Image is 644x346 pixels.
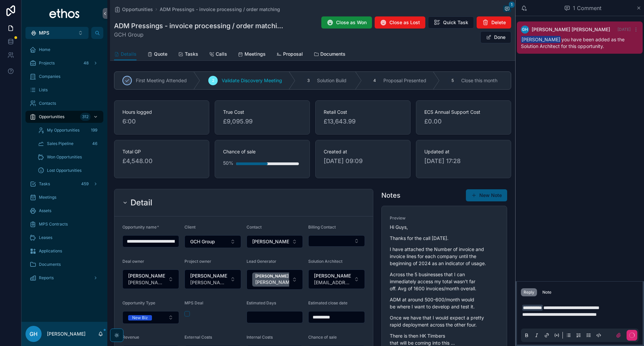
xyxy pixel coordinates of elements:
[39,47,50,52] span: Home
[39,114,64,119] span: Opportunities
[114,6,153,13] a: Opportunities
[308,225,336,230] span: Billing Contact
[308,335,337,340] span: Chance of sale
[389,19,420,26] span: Close as Lost
[245,51,266,57] span: Meetings
[308,300,347,305] span: Estimated close date
[542,290,551,295] div: Note
[223,109,302,115] span: True Cost
[390,314,499,328] p: Once we have that I would expect a pretty rapid deployment across the other four.
[21,39,107,293] div: scrollable content
[255,274,363,279] span: [PERSON_NAME]
[184,335,212,340] span: External Costs
[252,273,372,287] button: Unselect 75
[122,259,144,264] span: Deal owner
[247,335,273,340] span: Internal Costs
[122,225,157,230] span: Opportunity name
[34,138,103,150] a: Sales Pipeline46
[317,77,346,84] span: Solution Build
[39,30,49,36] span: MPS
[136,77,187,84] span: First Meeting Attended
[39,195,56,200] span: Meetings
[238,48,266,61] a: Meetings
[324,117,402,126] span: £13,643.99
[521,288,537,296] button: Reply
[314,279,351,286] span: [EMAIL_ADDRESS][DOMAIN_NAME]
[122,335,139,340] span: Revenue
[25,258,103,270] a: Documents
[451,78,454,83] span: 5
[216,51,227,57] span: Calls
[114,48,137,61] a: Details
[375,16,425,29] button: Close as Lost
[184,269,241,289] button: Select Button
[25,84,103,96] a: Lists
[184,225,196,230] span: Client
[321,16,372,29] button: Close as Won
[39,74,60,79] span: Companies
[381,191,400,200] h1: Notes
[480,31,511,43] button: Done
[428,16,474,29] button: Quick Task
[39,248,62,254] span: Applications
[503,5,511,13] button: 1
[25,44,103,56] a: Home
[212,78,214,83] span: 2
[25,70,103,83] a: Companies
[25,57,103,69] a: Projects48
[128,273,165,279] span: [PERSON_NAME]
[39,221,68,227] span: MPS Contracts
[190,279,227,286] span: [PERSON_NAME][EMAIL_ADDRESS][PERSON_NAME][DOMAIN_NAME]
[508,1,515,8] span: 1
[491,19,506,26] span: Delete
[122,148,201,155] span: Total GP
[34,164,103,177] a: Lost Opportunities
[190,273,227,279] span: [PERSON_NAME]
[314,48,345,61] a: Documents
[90,140,99,148] div: 46
[209,48,227,61] a: Calls
[25,178,103,190] a: Tasks459
[39,275,54,281] span: Reports
[122,156,201,166] span: £4,548.00
[34,124,103,136] a: My Opportunities199
[82,59,91,67] div: 48
[49,8,80,19] img: App logo
[30,330,38,338] span: GH
[185,51,198,57] span: Tasks
[25,205,103,217] a: Assets
[184,259,211,264] span: Project owner
[247,235,303,248] button: Select Button
[39,262,61,267] span: Documents
[618,27,631,32] span: [DATE]
[130,197,152,208] h2: Detail
[89,126,99,134] div: 199
[390,246,499,267] p: I have attached the Number of invoice and invoice lines for each company until the beginning of 2...
[424,156,503,166] span: [DATE] 17:28
[390,215,499,221] span: Preview
[80,113,91,121] div: 312
[25,218,103,230] a: MPS Contracts
[247,225,262,230] span: Contact
[39,181,50,187] span: Tasks
[122,6,153,13] span: Opportunities
[47,128,79,133] span: My Opportunities
[424,109,503,115] span: ECS Annual Support Cost
[307,78,310,83] span: 3
[128,279,165,286] span: [PERSON_NAME][EMAIL_ADDRESS][PERSON_NAME][DOMAIN_NAME]
[34,151,103,163] a: Won Opportunities
[122,117,201,126] span: 6:00
[154,51,167,57] span: Quote
[25,27,89,39] button: Select Button
[573,4,601,12] span: 1 Comment
[25,232,103,244] a: Leases
[383,77,426,84] span: Proposal Presented
[114,31,284,39] span: GCH Group
[373,78,376,83] span: 4
[532,26,610,33] span: [PERSON_NAME] [PERSON_NAME]
[122,300,155,305] span: Opportunity Type
[47,168,82,173] span: Lost Opportunities
[25,111,103,123] a: Opportunities312
[314,273,351,279] span: [PERSON_NAME]
[190,238,215,245] span: GCH Group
